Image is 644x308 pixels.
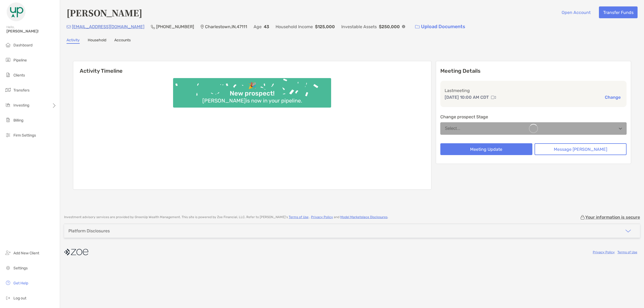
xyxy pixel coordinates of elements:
span: Investing [13,103,29,108]
img: billing icon [5,117,11,123]
button: Meeting Update [440,143,532,155]
span: Log out [13,296,26,300]
p: [EMAIL_ADDRESS][DOMAIN_NAME] [72,23,144,30]
img: button icon [415,25,420,29]
img: clients icon [5,72,11,78]
span: Add New Client [13,251,39,255]
span: Pipeline [13,58,27,63]
span: Firm Settings [13,133,36,138]
a: Terms of Use [289,215,309,219]
p: Investable Assets [341,23,377,30]
img: Location Icon [200,25,204,29]
span: [PERSON_NAME]! [6,29,57,34]
a: Model Marketplace Disclosures [340,215,387,219]
button: Transfer Funds [599,6,638,18]
button: Open Account [557,6,595,18]
a: Privacy Policy [593,250,615,254]
p: [DATE] 10:00 AM CDT [445,94,489,101]
img: transfers icon [5,87,11,93]
span: Transfers [13,88,30,93]
img: investing icon [5,102,11,108]
p: Your information is secure [585,215,640,220]
h4: [PERSON_NAME] [67,6,142,19]
span: Get Help [13,281,28,285]
img: logout icon [5,295,11,301]
span: Dashboard [13,43,32,47]
p: Change prospect Stage [440,113,627,120]
h6: Activity Timeline [73,61,431,74]
div: New prospect! [228,90,277,97]
p: $250,000 [379,23,400,30]
a: Privacy Policy [311,215,333,219]
img: settings icon [5,265,11,271]
p: 43 [264,23,269,30]
img: Email Icon [67,25,71,28]
p: Investment advisory services are provided by GreenUp Wealth Management . This site is powered by ... [64,215,388,219]
p: Last meeting [445,87,622,94]
a: Activity [67,38,80,44]
img: get-help icon [5,280,11,286]
p: Household Income [276,23,313,30]
a: Upload Documents [412,21,469,32]
img: Info Icon [402,25,405,28]
img: firm-settings icon [5,132,11,138]
button: Message [PERSON_NAME] [535,143,627,155]
a: Household [88,38,106,44]
div: 🎉 [246,82,258,90]
p: Meeting Details [440,68,627,74]
img: company logo [64,246,88,258]
span: Billing [13,118,23,123]
a: Accounts [114,38,131,44]
span: Clients [13,73,25,78]
img: icon arrow [625,228,631,234]
img: dashboard icon [5,42,11,48]
img: Zoe Logo [6,2,26,21]
img: Phone Icon [151,25,155,29]
p: Charlestown , IN , 47111 [205,23,247,30]
p: [PHONE_NUMBER] [156,23,194,30]
div: Platform Disclosures [68,228,110,233]
a: Terms of Use [617,250,637,254]
button: Change [603,94,622,100]
p: $125,000 [315,23,335,30]
img: pipeline icon [5,57,11,63]
img: communication type [491,95,496,100]
span: Settings [13,266,28,270]
img: add_new_client icon [5,250,11,256]
p: Age [254,23,262,30]
div: [PERSON_NAME] is now in your pipeline. [200,97,304,104]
